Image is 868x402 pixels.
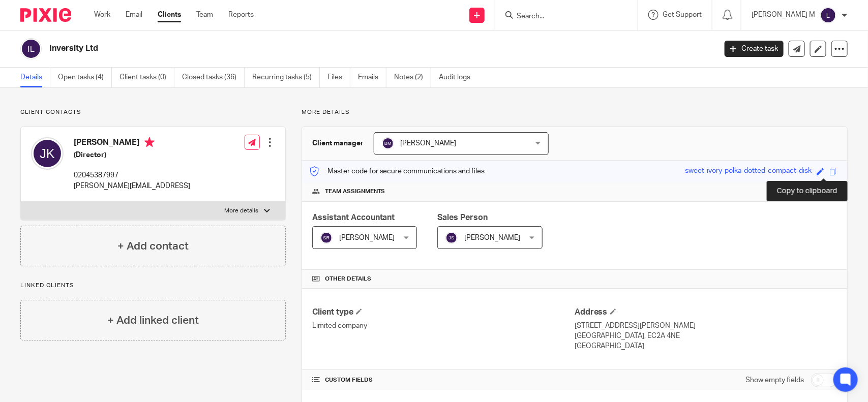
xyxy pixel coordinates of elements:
a: Files [327,68,350,87]
a: Closed tasks (36) [182,68,245,87]
h4: CUSTOM FIELDS [312,376,575,384]
p: More details [302,108,848,116]
p: [PERSON_NAME][EMAIL_ADDRESS] [74,181,190,191]
p: [GEOGRAPHIC_DATA], EC2A 4NE [575,331,837,341]
p: [PERSON_NAME] M [752,10,815,20]
input: Search [516,12,607,21]
span: Team assignments [325,188,385,196]
i: Primary [144,137,155,147]
h4: [PERSON_NAME] [74,137,190,150]
a: Open tasks (4) [58,68,112,87]
img: svg%3E [445,232,458,244]
a: Client tasks (0) [119,68,174,87]
p: 02045387997 [74,170,190,180]
a: Notes (2) [394,68,431,87]
a: Create task [725,41,784,57]
a: Emails [358,68,386,87]
p: Linked clients [20,282,286,290]
a: Recurring tasks (5) [252,68,320,87]
a: Work [94,10,110,20]
img: Pixie [20,8,71,22]
span: Assistant Accountant [312,213,395,222]
h4: Address [575,307,837,318]
div: sweet-ivory-polka-dotted-compact-disk [685,166,812,177]
span: Sales Person [437,213,488,222]
span: Other details [325,275,371,283]
span: Get Support [663,11,702,18]
img: svg%3E [820,7,836,23]
h3: Client manager [312,138,364,148]
p: Master code for secure communications and files [310,166,485,176]
a: Clients [158,10,181,20]
img: svg%3E [20,38,42,59]
h4: + Add linked client [107,313,199,328]
p: Client contacts [20,108,286,116]
h2: Inversity Ltd [49,43,577,54]
a: Reports [228,10,254,20]
h4: Client type [312,307,575,318]
label: Show empty fields [745,375,804,385]
h5: (Director) [74,150,190,160]
a: Details [20,68,50,87]
p: Limited company [312,321,575,331]
a: Audit logs [439,68,478,87]
img: svg%3E [382,137,394,149]
p: More details [225,207,259,215]
p: [STREET_ADDRESS][PERSON_NAME] [575,321,837,331]
span: [PERSON_NAME] [339,234,395,241]
a: Team [196,10,213,20]
p: [GEOGRAPHIC_DATA] [575,341,837,351]
img: svg%3E [31,137,64,170]
span: [PERSON_NAME] [464,234,520,241]
a: Email [126,10,142,20]
span: [PERSON_NAME] [401,140,457,147]
img: svg%3E [320,232,333,244]
h4: + Add contact [117,238,189,254]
